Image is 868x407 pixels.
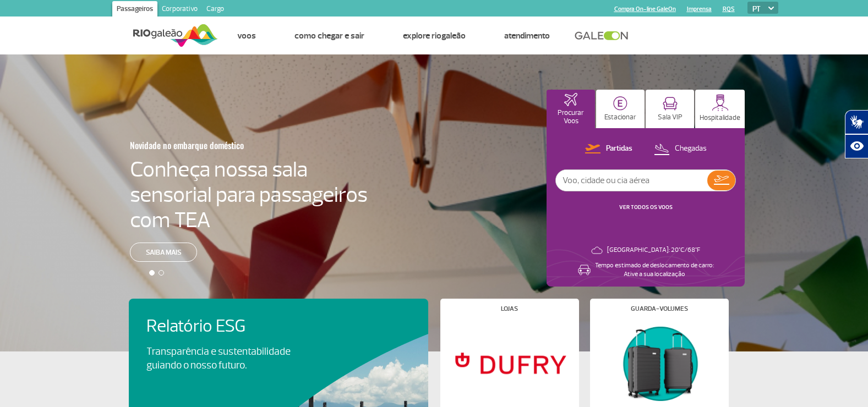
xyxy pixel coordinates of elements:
[675,144,707,154] p: Chegadas
[606,144,632,154] p: Partidas
[449,321,569,405] img: Lojas
[695,90,745,128] button: Hospitalidade
[582,142,636,156] button: Partidas
[619,204,673,211] a: VER TODOS OS VOOS
[596,90,645,128] button: Estacionar
[614,5,676,13] a: Compra On-line GaleOn
[547,90,595,128] button: Procurar Voos
[556,170,707,191] input: Voo, cidade ou cia aérea
[552,109,589,125] p: Procurar Voos
[146,345,303,372] p: Transparência e sustentabilidade guiando o nosso futuro.
[607,246,700,255] p: [GEOGRAPHIC_DATA]: 20°C/68°F
[845,134,868,158] button: Abrir recursos assistivos.
[604,113,636,122] p: Estacionar
[237,30,256,41] a: Voos
[403,30,466,41] a: Explore RIOgaleão
[501,306,518,312] h4: Lojas
[712,94,729,111] img: hospitality.svg
[616,203,676,212] button: VER TODOS OS VOOS
[130,157,368,233] h4: Conheça nossa sala sensorial para passageiros com TEA
[130,243,197,262] a: Saiba mais
[646,90,694,128] button: Sala VIP
[663,97,678,111] img: vipRoom.svg
[651,142,710,156] button: Chegadas
[112,1,157,19] a: Passageiros
[146,316,321,337] h4: Relatório ESG
[595,261,714,279] p: Tempo estimado de deslocamento de carro: Ative a sua localização
[146,316,411,372] a: Relatório ESGTransparência e sustentabilidade guiando o nosso futuro.
[613,96,627,111] img: carParkingHome.svg
[700,114,740,122] p: Hospitalidade
[845,110,868,134] button: Abrir tradutor de língua de sinais.
[723,5,735,13] a: RQS
[658,113,683,122] p: Sala VIP
[504,30,550,41] a: Atendimento
[202,1,228,19] a: Cargo
[599,321,719,405] img: Guarda-volumes
[687,5,712,13] a: Imprensa
[631,306,688,312] h4: Guarda-volumes
[157,1,202,19] a: Corporativo
[845,110,868,158] div: Plugin de acessibilidade da Hand Talk.
[294,30,364,41] a: Como chegar e sair
[130,134,314,157] h3: Novidade no embarque doméstico
[564,93,577,106] img: airplaneHomeActive.svg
